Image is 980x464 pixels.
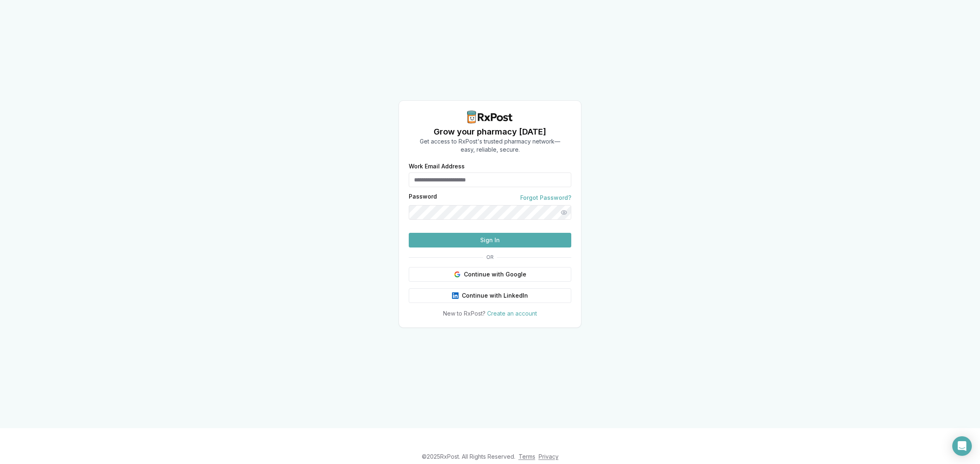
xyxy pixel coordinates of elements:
a: Terms [519,453,535,460]
img: Google [454,271,461,278]
button: Show password [557,205,571,220]
button: Sign In [409,233,571,247]
div: Open Intercom Messenger [952,436,972,456]
button: Continue with LinkedIn [409,288,571,303]
a: Create an account [487,310,537,317]
h1: Grow your pharmacy [DATE] [420,126,560,137]
span: New to RxPost? [443,310,486,317]
label: Work Email Address [409,164,571,169]
p: Get access to RxPost's trusted pharmacy network— easy, reliable, secure. [420,137,560,154]
img: RxPost Logo [464,110,516,124]
button: Continue with Google [409,267,571,282]
img: LinkedIn [452,292,459,299]
a: Forgot Password? [520,194,571,202]
span: OR [483,254,497,261]
label: Password [409,194,437,202]
a: Privacy [539,453,559,460]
